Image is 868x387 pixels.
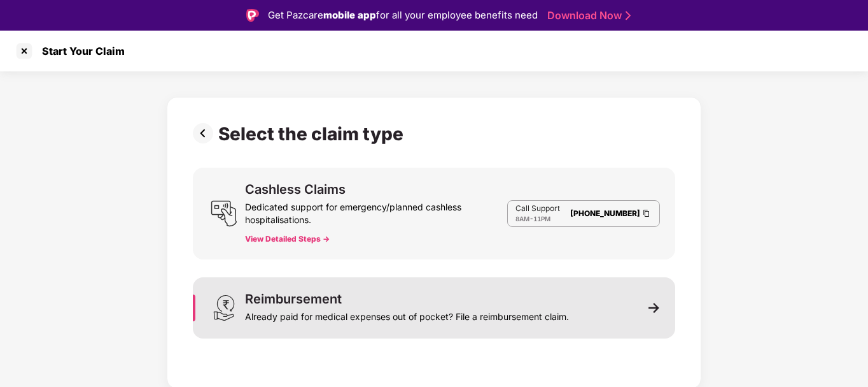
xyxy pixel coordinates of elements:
[570,208,640,218] a: [PHONE_NUMBER]
[515,215,529,223] span: 8AM
[34,45,125,57] div: Start Your Claim
[211,295,237,321] img: svg+xml;base64,PHN2ZyB3aWR0aD0iMjQiIGhlaWdodD0iMzEiIHZpZXdCb3g9IjAgMCAyNCAzMSIgZmlsbD0ibm9uZSIgeG...
[515,214,560,224] div: -
[626,9,631,22] img: Stroke
[218,123,409,145] div: Select the claim type
[211,200,237,227] img: svg+xml;base64,PHN2ZyB3aWR0aD0iMjQiIGhlaWdodD0iMjUiIHZpZXdCb3g9IjAgMCAyNCAyNSIgZmlsbD0ibm9uZSIgeG...
[245,183,346,196] div: Cashless Claims
[641,208,652,219] img: Clipboard Icon
[245,234,330,244] button: View Detailed Steps ->
[268,8,538,23] div: Get Pazcare for all your employee benefits need
[533,215,550,223] span: 11PM
[515,203,560,214] p: Call Support
[648,302,660,314] img: svg+xml;base64,PHN2ZyB3aWR0aD0iMTEiIGhlaWdodD0iMTEiIHZpZXdCb3g9IjAgMCAxMSAxMSIgZmlsbD0ibm9uZSIgeG...
[245,196,507,226] div: Dedicated support for emergency/planned cashless hospitalisations.
[245,293,342,305] div: Reimbursement
[246,9,259,22] img: Logo
[193,123,218,143] img: svg+xml;base64,PHN2ZyBpZD0iUHJldi0zMngzMiIgeG1sbnM9Imh0dHA6Ly93d3cudzMub3JnLzIwMDAvc3ZnIiB3aWR0aD...
[323,9,376,21] strong: mobile app
[547,9,627,22] a: Download Now
[245,305,569,323] div: Already paid for medical expenses out of pocket? File a reimbursement claim.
